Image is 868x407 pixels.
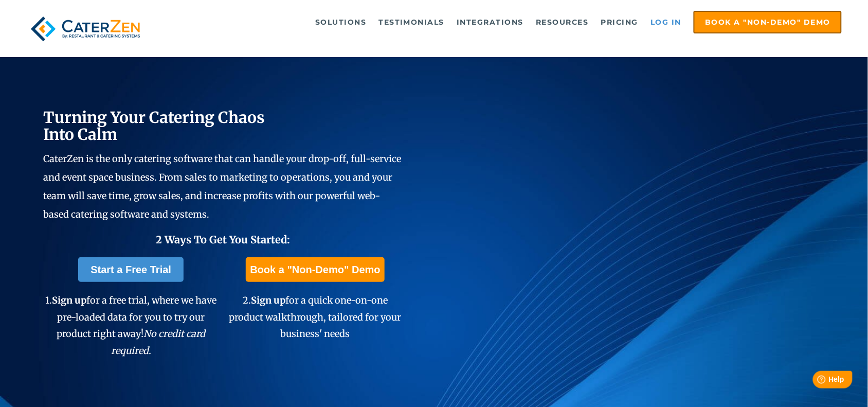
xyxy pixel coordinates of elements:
[166,11,842,33] div: Navigation Menu
[156,233,290,246] span: 2 Ways To Get You Started:
[111,328,206,356] em: No credit card required.
[229,294,402,340] span: 2. for a quick one-on-one product walkthrough, tailored for your business' needs
[373,12,449,32] a: Testimonials
[776,367,857,396] iframe: Help widget launcher
[694,11,842,33] a: Book a "Non-Demo" Demo
[451,12,529,32] a: Integrations
[645,12,686,32] a: Log in
[251,294,285,306] span: Sign up
[43,153,401,220] span: CaterZen is the only catering software that can handle your drop-off, full-service and event spac...
[26,11,145,47] img: caterzen
[45,294,216,356] span: 1. for a free trial, where we have pre-loaded data for you to try our product right away!
[310,12,372,32] a: Solutions
[246,257,384,282] a: Book a "Non-Demo" Demo
[43,108,265,144] span: Turning Your Catering Chaos Into Calm
[52,294,86,306] span: Sign up
[531,12,594,32] a: Resources
[596,12,644,32] a: Pricing
[78,257,184,282] a: Start a Free Trial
